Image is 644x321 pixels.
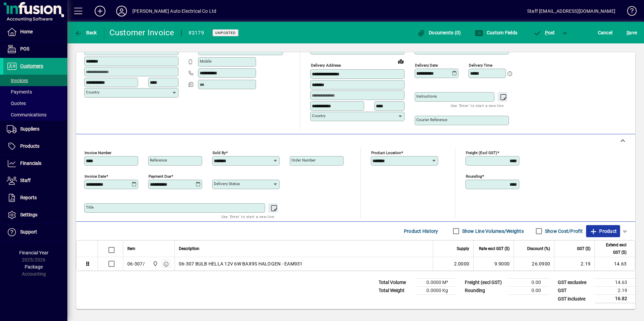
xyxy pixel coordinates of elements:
span: Home [20,29,33,34]
mat-label: Payment due [149,174,171,179]
span: Rate excl GST ($) [479,245,510,252]
span: Back [74,30,97,35]
button: Post [530,27,558,39]
td: 2.19 [554,257,594,271]
span: Description [179,245,199,252]
mat-label: Country [86,90,99,95]
mat-label: Product location [371,150,401,155]
span: Package [25,264,43,270]
span: GST ($) [577,245,590,252]
button: Cancel [596,27,614,39]
span: Product History [404,226,438,237]
span: Staff [20,178,31,183]
span: Extend excl GST ($) [599,241,626,256]
mat-label: Freight (excl GST) [466,150,497,155]
mat-label: Mobile [200,59,212,64]
mat-label: Reference [150,158,167,163]
span: Suppliers [20,126,39,132]
button: Custom Fields [473,27,519,39]
td: 0.0000 M³ [416,279,456,287]
button: Add [89,5,111,17]
td: 26.0900 [514,257,554,271]
td: 2.19 [595,287,635,295]
a: Suppliers [3,121,67,138]
span: 2.0000 [454,260,470,267]
span: Invoices [7,78,28,83]
button: Profile [111,5,132,17]
a: Staff [3,172,67,189]
td: 0.00 [509,279,549,287]
label: Show Line Volumes/Weights [461,228,524,235]
mat-hint: Use 'Enter' to start a new line [221,213,274,220]
span: Supply [457,245,469,252]
mat-label: Instructions [416,94,437,99]
td: GST inclusive [554,295,595,303]
span: Payments [7,89,32,95]
mat-label: Order number [291,158,316,163]
td: GST [554,287,595,295]
a: Quotes [3,98,67,109]
a: Products [3,138,67,155]
span: Support [20,229,37,235]
mat-label: Rounding [466,174,482,179]
button: Product History [401,225,441,237]
mat-label: Delivery status [214,181,240,186]
mat-label: Delivery time [469,63,492,68]
span: Item [127,245,135,252]
a: Home [3,24,67,40]
a: Knowledge Base [622,1,636,23]
mat-label: Invoice date [85,174,106,179]
a: Reports [3,189,67,206]
td: Total Weight [375,287,416,295]
td: 14.63 [594,257,635,271]
button: Back [73,27,99,39]
a: Support [3,224,67,241]
mat-label: Invoice number [85,150,111,155]
span: S [626,30,629,35]
mat-label: Sold by [213,150,226,155]
a: Invoices [3,75,67,86]
span: Financials [20,160,41,166]
span: Product [589,226,617,237]
mat-label: Courier Reference [416,117,447,122]
td: Rounding [461,287,509,295]
td: 0.00 [509,287,549,295]
span: Customers [20,63,43,69]
mat-label: Title [86,205,94,210]
td: Freight (excl GST) [461,279,509,287]
label: Show Cost/Profit [544,228,583,235]
span: Unposted [215,31,236,35]
span: P [545,30,548,35]
div: Staff [EMAIL_ADDRESS][DOMAIN_NAME] [527,6,615,16]
span: Central [151,260,159,267]
span: POS [20,46,29,51]
span: 06-307 BULB HELLA 12V 6W BAX9S HALOGEN - EAM931 [179,260,303,267]
mat-label: Country [312,113,325,118]
div: 06-307/ [127,260,145,267]
div: #3179 [188,28,204,38]
td: 14.63 [595,279,635,287]
span: Settings [20,212,37,217]
span: ave [626,27,637,38]
a: POS [3,41,67,58]
mat-label: Delivery date [415,63,438,68]
div: Customer Invoice [109,27,174,38]
span: Documents (0) [417,30,461,35]
span: Products [20,143,39,149]
a: Settings [3,207,67,223]
button: Save [625,27,639,39]
div: [PERSON_NAME] Auto Electrical Co Ltd [132,6,216,16]
td: 16.82 [595,295,635,303]
a: View on map [395,56,406,67]
span: Cancel [598,27,613,38]
a: Communications [3,109,67,120]
a: Financials [3,155,67,172]
mat-hint: Use 'Enter' to start a new line [451,102,504,109]
a: Payments [3,86,67,98]
td: GST exclusive [554,279,595,287]
div: 9.9000 [478,260,510,267]
button: Product [586,225,620,237]
span: Communications [7,112,46,117]
span: Discount (%) [527,245,550,252]
td: Total Volume [375,279,416,287]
